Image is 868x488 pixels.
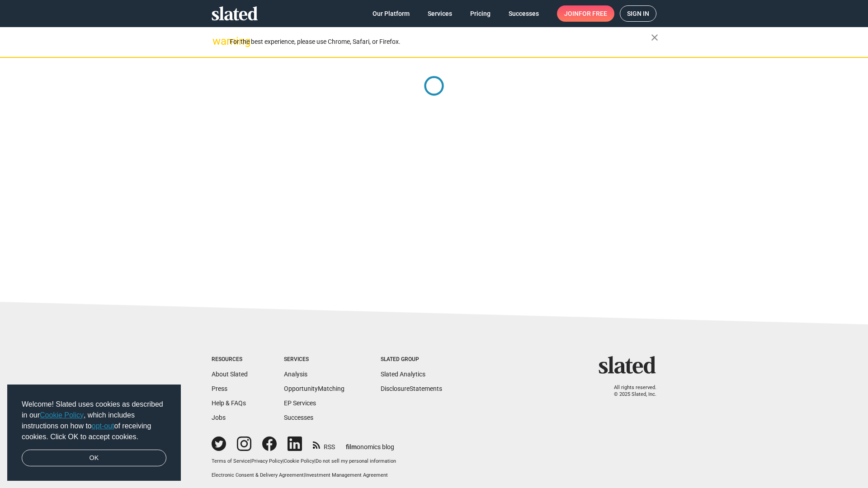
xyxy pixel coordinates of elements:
[212,414,226,421] a: Jobs
[284,458,314,464] a: Cookie Policy
[305,472,388,478] a: Investment Management Agreement
[314,458,316,464] span: |
[22,450,166,467] a: dismiss cookie message
[22,399,166,442] span: Welcome! Slated uses cookies as described in our , which includes instructions on how to of recei...
[564,5,607,22] span: Join
[284,399,316,407] a: EP Services
[346,443,357,450] span: film
[212,371,248,378] a: About Slated
[251,458,283,464] a: Privacy Policy
[212,399,246,407] a: Help & FAQs
[40,411,84,419] a: Cookie Policy
[557,5,614,22] a: Joinfor free
[284,385,344,392] a: OpportunityMatching
[604,385,656,398] p: All rights reserved. © 2025 Slated, Inc.
[250,458,251,464] span: |
[501,5,546,22] a: Successes
[212,472,304,478] a: Electronic Consent & Delivery Agreement
[509,5,539,22] span: Successes
[212,356,248,363] div: Resources
[313,437,335,451] a: RSS
[381,356,442,363] div: Slated Group
[284,371,307,378] a: Analysis
[620,5,656,22] a: Sign in
[230,36,651,48] div: For the best experience, please use Chrome, Safari, or Firefox.
[649,32,660,43] mat-icon: close
[470,5,491,22] span: Pricing
[283,458,284,464] span: |
[7,385,181,481] div: cookieconsent
[627,6,649,21] span: Sign in
[346,436,394,451] a: filmonomics blog
[304,472,305,478] span: |
[212,36,223,47] mat-icon: warning
[365,5,417,22] a: Our Platform
[284,356,344,363] div: Services
[579,5,607,22] span: for free
[212,458,250,464] a: Terms of Service
[212,385,227,392] a: Press
[316,458,396,465] button: Do not sell my personal information
[428,5,452,22] span: Services
[463,5,498,22] a: Pricing
[284,414,313,421] a: Successes
[381,371,425,378] a: Slated Analytics
[381,385,442,392] a: DisclosureStatements
[373,5,410,22] span: Our Platform
[92,422,114,430] a: opt-out
[420,5,459,22] a: Services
